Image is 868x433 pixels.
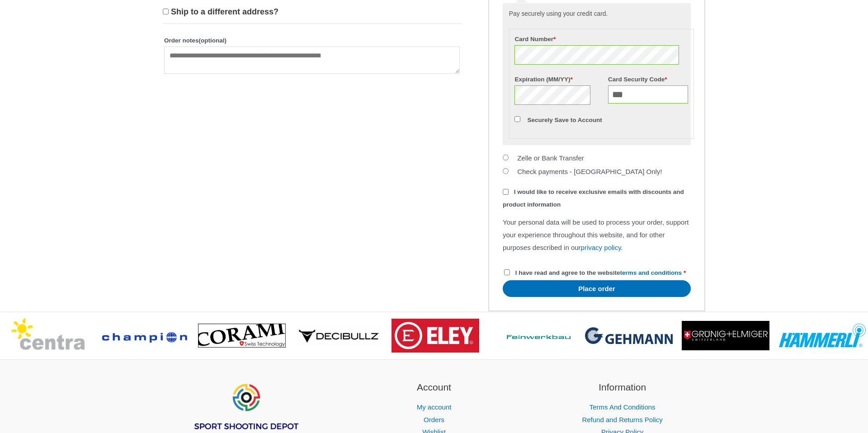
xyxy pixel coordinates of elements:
[517,154,584,162] label: Zelle or Bank Transfer
[504,269,510,275] input: I have read and agree to the websiteterms and conditions *
[164,34,460,47] label: Order notes
[590,403,656,411] a: Terms And Conditions
[527,117,602,123] label: Securely Save to Account
[424,416,444,424] a: Orders
[581,244,621,251] a: privacy policy
[539,380,705,395] h2: Information
[503,188,684,208] span: I would like to receive exclusive emails with discounts and product information
[163,9,169,14] input: Ship to a different address?
[171,7,278,16] span: Ship to a different address?
[417,403,452,411] a: My account
[503,216,691,254] p: Your personal data will be used to process your order, support your experience throughout this we...
[514,33,688,45] label: Card Number
[582,416,662,424] a: Refund and Returns Policy
[503,280,691,297] button: Place order
[392,319,479,353] img: brand logo
[199,37,226,44] span: (optional)
[509,29,694,139] fieldset: Payment Info
[351,380,517,395] h2: Account
[684,269,686,276] abbr: required
[620,269,682,276] a: terms and conditions
[608,73,688,85] label: Card Security Code
[517,168,662,175] label: Check payments - [GEOGRAPHIC_DATA] Only!
[515,269,682,276] span: I have read and agree to the website
[509,9,684,19] p: Pay securely using your credit card.
[503,189,509,195] input: I would like to receive exclusive emails with discounts and product information
[514,73,594,85] label: Expiration (MM/YY)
